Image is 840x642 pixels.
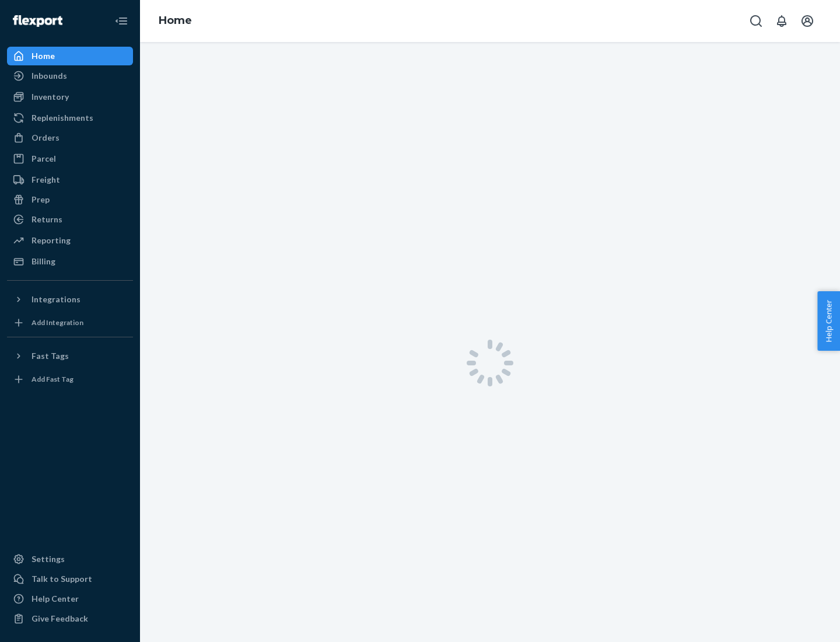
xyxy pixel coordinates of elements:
ol: breadcrumbs [149,4,201,38]
button: Close Navigation [110,9,133,33]
div: Fast Tags [32,350,69,362]
div: Inventory [32,91,69,103]
a: Reporting [7,231,133,250]
a: Add Integration [7,313,133,332]
a: Orders [7,128,133,147]
a: Inbounds [7,67,133,85]
div: Freight [32,174,60,186]
a: Replenishments [7,109,133,127]
a: Talk to Support [7,570,133,588]
div: Inbounds [32,70,67,82]
a: Prep [7,190,133,209]
div: Give Feedback [32,613,88,624]
div: Add Integration [32,317,83,327]
img: Flexport logo [13,15,62,27]
div: Orders [32,132,60,144]
div: Parcel [32,153,56,165]
div: Reporting [32,235,71,246]
a: Add Fast Tag [7,370,133,389]
a: Settings [7,550,133,568]
div: Billing [32,256,55,267]
button: Fast Tags [7,347,133,365]
div: Help Center [32,593,79,605]
button: Give Feedback [7,609,133,628]
a: Billing [7,252,133,271]
div: Returns [32,214,62,225]
button: Open notifications [770,9,793,33]
a: Home [7,47,133,65]
a: Inventory [7,88,133,106]
div: Replenishments [32,112,93,124]
a: Help Center [7,589,133,608]
button: Open account menu [796,9,819,33]
a: Home [159,14,192,27]
button: Integrations [7,290,133,309]
a: Parcel [7,149,133,168]
div: Prep [32,194,50,205]
div: Talk to Support [32,573,92,585]
button: Open Search Box [744,9,768,33]
a: Returns [7,210,133,229]
div: Add Fast Tag [32,374,73,384]
a: Freight [7,170,133,189]
div: Integrations [32,294,80,305]
div: Home [32,50,55,62]
div: Settings [32,553,65,565]
button: Help Center [817,291,840,351]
